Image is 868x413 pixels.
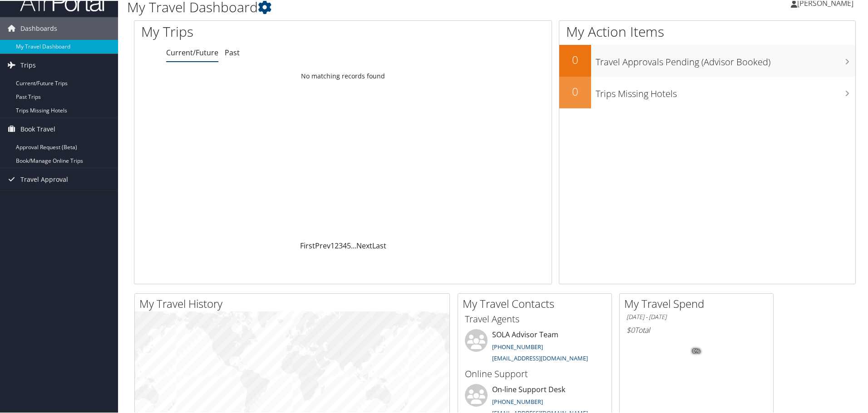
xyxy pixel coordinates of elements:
tspan: 0% [693,348,700,353]
h1: My Trips [141,21,371,40]
h3: Online Support [465,367,605,379]
h2: My Travel Contacts [463,295,612,311]
span: Book Travel [20,117,55,140]
a: [PHONE_NUMBER] [492,342,543,350]
span: Dashboards [20,16,57,39]
a: 0Trips Missing Hotels [559,76,855,107]
a: [EMAIL_ADDRESS][DOMAIN_NAME] [492,353,588,361]
h6: Total [626,324,766,334]
a: Last [372,240,386,250]
a: 5 [347,240,351,250]
span: Travel Approval [20,167,68,190]
h3: Travel Approvals Pending (Advisor Booked) [596,50,855,68]
a: [PHONE_NUMBER] [492,397,543,405]
h3: Travel Agents [465,312,605,325]
h6: [DATE] - [DATE] [626,312,766,321]
a: First [300,240,315,250]
h3: Trips Missing Hotels [596,82,855,99]
h1: My Action Items [559,21,855,40]
span: Trips [20,53,36,76]
h2: My Travel History [139,295,449,311]
a: 1 [330,240,335,250]
a: Past [225,47,240,57]
span: … [351,240,356,250]
h2: 0 [559,51,591,67]
a: 4 [343,240,347,250]
h2: My Travel Spend [624,295,773,311]
td: No matching records found [134,67,552,83]
h2: 0 [559,83,591,98]
a: Next [356,240,372,250]
a: 0Travel Approvals Pending (Advisor Booked) [559,44,855,76]
a: 3 [339,240,343,250]
span: $0 [626,324,635,334]
a: 2 [335,240,339,250]
a: Prev [315,240,330,250]
a: Current/Future [166,47,218,57]
li: SOLA Advisor Team [460,328,609,365]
